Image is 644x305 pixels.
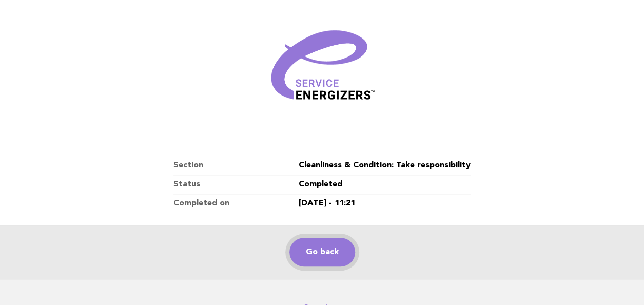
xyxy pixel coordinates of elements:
dt: Section [173,156,299,175]
img: Verified [261,8,384,131]
dt: Status [173,175,299,194]
dd: Cleanliness & Condition: Take responsibility [299,156,471,175]
dd: Completed [299,175,471,194]
dt: Completed on [173,194,299,213]
a: Go back [289,238,355,266]
dd: [DATE] - 11:21 [299,194,471,213]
